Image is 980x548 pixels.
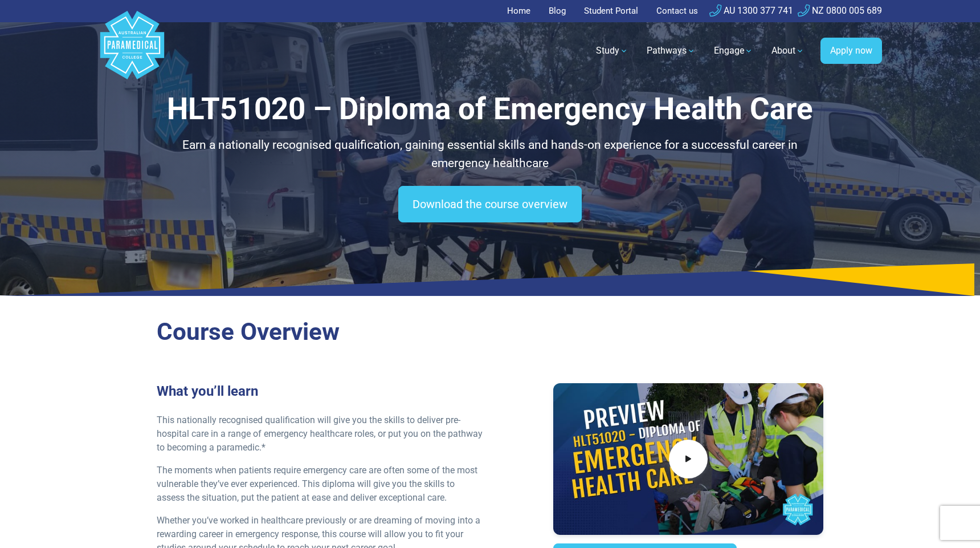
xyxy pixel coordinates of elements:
[157,91,823,127] h1: HLT51020 – Diploma of Emergency Health Care
[398,186,582,222] a: Download the course overview
[157,136,823,172] p: Earn a nationally recognised qualification, gaining essential skills and hands-on experience for ...
[157,318,823,347] h2: Course Overview
[765,35,811,67] a: About
[709,5,793,16] a: AU 1300 377 741
[157,464,483,505] p: The moments when patients require emergency care are often some of the most vulnerable they’ve ev...
[820,38,882,64] a: Apply now
[98,22,166,80] a: Australian Paramedical College
[798,5,882,16] a: NZ 0800 005 689
[707,35,760,67] a: Engage
[157,413,483,454] p: This nationally recognised qualification will give you the skills to deliver pre-hospital care in...
[589,35,635,67] a: Study
[640,35,703,67] a: Pathways
[157,383,483,400] h3: What you’ll learn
